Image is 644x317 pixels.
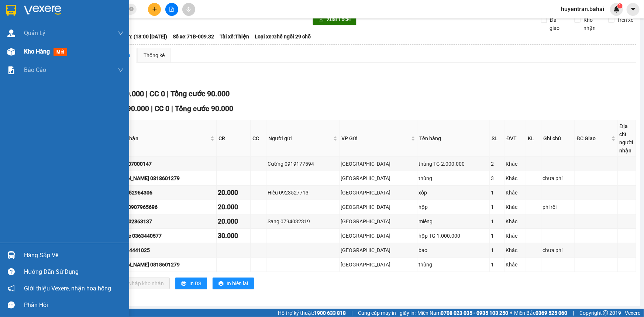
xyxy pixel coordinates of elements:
div: thùng TG 2.000.000 [419,160,488,168]
td: Sài Gòn [340,243,417,258]
div: chưa phí [543,174,574,182]
span: mới [54,48,67,56]
div: Cường 0919177594 [268,160,338,168]
div: công 0907000147 [110,160,216,168]
span: printer [181,281,186,287]
div: hộp TG 1.000.000 [419,232,488,240]
div: Địa chỉ người nhận [620,122,634,155]
button: caret-down [627,3,640,16]
span: Hỗ trợ kỹ thuật: [278,309,346,317]
span: plus [152,7,157,12]
div: Khác [506,246,524,254]
td: Sài Gòn [340,157,417,171]
span: | [146,89,148,98]
span: | [167,89,169,98]
span: Loại xe: Ghế ngồi 29 chỗ [255,32,311,41]
th: KL [526,120,542,157]
td: Sài Gòn [340,258,417,272]
div: hạnh 0702863137 [110,217,216,225]
span: Miền Nam [417,309,508,317]
div: 1 [491,246,503,254]
div: [GEOGRAPHIC_DATA] [341,217,416,225]
th: Ghi chú [541,120,575,157]
span: | [351,309,352,317]
span: | [171,104,173,113]
div: 1 [491,261,503,269]
img: warehouse-icon [7,48,15,56]
span: Đã giao [547,16,569,32]
div: [GEOGRAPHIC_DATA] [341,174,416,182]
button: aim [182,3,195,16]
span: question-circle [8,268,15,275]
th: Tên hàng [417,120,490,157]
th: CC [251,120,266,157]
div: 3 [491,174,503,182]
div: Thống kê [144,51,165,59]
div: Khác [506,160,524,168]
span: Tài xế: Thiện [220,32,249,41]
span: Quản Lý [24,28,45,38]
div: hộp [419,203,488,211]
span: CC 0 [149,89,165,98]
div: Hiếu 0923527713 [268,189,338,197]
img: icon-new-feature [613,6,620,13]
span: Tổng cước 90.000 [171,89,230,98]
div: 1 [491,189,503,197]
th: SL [490,120,504,157]
span: Kho nhận [581,16,603,32]
span: Giới thiệu Vexere, nhận hoa hồng [24,284,111,293]
div: [GEOGRAPHIC_DATA] [341,203,416,211]
div: 30.000 [218,231,249,241]
span: | [151,104,153,113]
span: ⚪️ [510,311,512,314]
span: Người gửi [268,134,332,142]
td: Sài Gòn [340,200,417,214]
img: logo-vxr [6,5,16,16]
span: close-circle [129,7,134,11]
span: Tổng cước 90.000 [175,104,233,113]
button: file-add [165,3,178,16]
div: thùng [419,174,488,182]
div: Khác [506,174,524,182]
div: [GEOGRAPHIC_DATA] [341,232,416,240]
div: [PERSON_NAME] 0818601279 [110,261,216,269]
button: plus [148,3,161,16]
span: | [573,309,574,317]
button: downloadNhập kho nhận [114,278,170,289]
div: Diễm 0352964306 [110,189,216,197]
img: solution-icon [7,66,15,74]
span: VP Gửi [341,134,410,142]
span: huyentran.bahai [555,4,610,14]
div: phí rồi [543,203,574,211]
span: Miền Bắc [514,309,567,317]
span: down [118,30,124,36]
div: Khác [506,217,524,225]
span: Trên xe [614,16,637,24]
span: CC 0 [155,104,169,113]
div: Khác [506,261,524,269]
div: 2 [491,160,503,168]
span: notification [8,285,15,292]
strong: 0708 023 035 - 0935 103 250 [441,310,508,316]
span: 1 [619,3,621,8]
td: Sài Gòn [340,229,417,243]
div: Khác [506,203,524,211]
th: ĐVT [504,120,526,157]
div: miếng [419,217,488,225]
span: Chuyến: (18:00 [DATE]) [113,32,167,41]
div: 1 [491,203,503,211]
button: printerIn biên lai [213,278,254,289]
span: Người nhận [111,134,209,142]
div: 1 [491,217,503,225]
div: [GEOGRAPHIC_DATA] [341,261,416,269]
img: warehouse-icon [7,30,15,37]
div: BS Huệ 0907965696 [110,203,216,211]
div: Hoa 0944441025 [110,246,216,254]
span: Kho hàng [24,48,50,55]
span: In DS [189,279,201,287]
span: CR 90.000 [116,104,149,113]
div: Phản hồi [24,300,124,311]
div: 1 [491,232,503,240]
td: Sài Gòn [340,171,417,186]
span: aim [186,7,191,12]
